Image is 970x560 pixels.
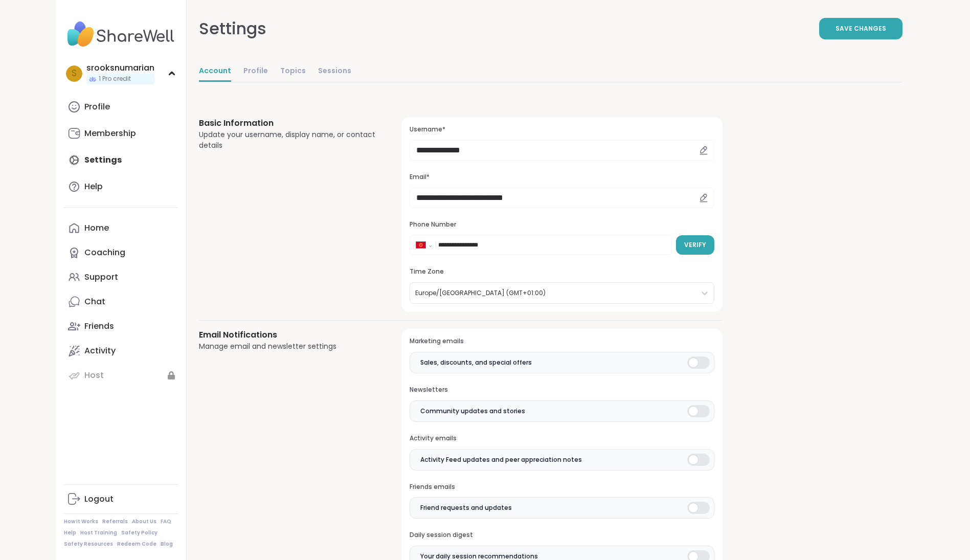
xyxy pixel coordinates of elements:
a: Host Training [80,529,117,536]
div: Coaching [84,247,125,258]
h3: Activity emails [410,434,714,443]
span: 1 Pro credit [99,75,131,83]
a: Chat [64,289,178,314]
h3: Email Notifications [199,329,377,341]
a: Host [64,363,178,388]
a: Safety Resources [64,541,113,548]
a: Logout [64,487,178,511]
a: Support [64,265,178,289]
div: Help [84,181,103,192]
a: Profile [64,95,178,119]
button: Save Changes [819,18,903,39]
div: Settings [199,16,266,41]
span: Activity Feed updates and peer appreciation notes [420,455,582,464]
h3: Daily session digest [410,531,714,540]
h3: Newsletters [410,386,714,394]
button: Verify [676,235,714,255]
a: Blog [161,541,173,548]
img: ShareWell Nav Logo [64,16,178,52]
a: Topics [280,61,306,82]
div: Profile [84,101,110,113]
div: Chat [84,296,105,307]
span: Verify [684,240,706,250]
a: Help [64,529,76,536]
h3: Time Zone [410,267,714,276]
a: Home [64,216,178,240]
div: Update your username, display name, or contact details [199,129,377,151]
div: Activity [84,345,116,356]
span: Sales, discounts, and special offers [420,358,532,367]
a: Referrals [102,518,128,525]
span: s [72,67,77,80]
a: Safety Policy [121,529,157,536]
div: Support [84,272,118,283]
h3: Basic Information [199,117,377,129]
span: Friend requests and updates [420,503,512,512]
div: srooksnumarian [86,62,154,74]
div: Membership [84,128,136,139]
div: Manage email and newsletter settings [199,341,377,352]
h3: Marketing emails [410,337,714,346]
a: Profile [243,61,268,82]
a: Friends [64,314,178,339]
a: About Us [132,518,156,525]
a: Sessions [318,61,351,82]
a: How It Works [64,518,98,525]
a: Membership [64,121,178,146]
a: FAQ [161,518,171,525]
div: Logout [84,494,114,505]
h3: Email* [410,173,714,182]
div: Home [84,222,109,234]
h3: Phone Number [410,220,714,229]
a: Help [64,174,178,199]
a: Coaching [64,240,178,265]
a: Redeem Code [117,541,156,548]
div: Friends [84,321,114,332]
span: Save Changes [836,24,886,33]
h3: Friends emails [410,483,714,491]
div: Host [84,370,104,381]
span: Community updates and stories [420,407,525,416]
h3: Username* [410,125,714,134]
a: Activity [64,339,178,363]
a: Account [199,61,231,82]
